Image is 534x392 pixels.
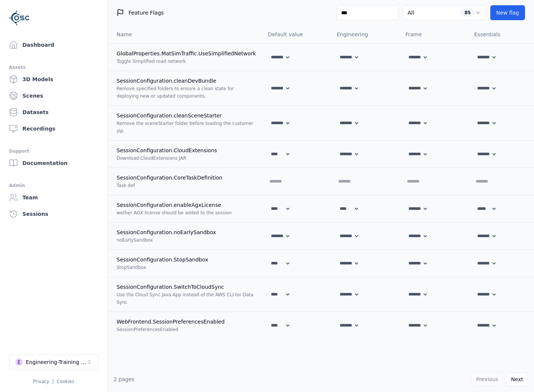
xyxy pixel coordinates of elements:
div: E [15,358,23,366]
div: Support [9,147,98,156]
span: SessionConfiguration.noEarlySandbox [117,229,216,235]
th: Frame [399,25,468,43]
a: Recordings [6,121,101,136]
a: Cookies [57,379,74,384]
span: | [52,379,54,384]
div: Engineering-Training (SSO Staging) [26,358,86,366]
span: StopSandbox [117,265,146,270]
span: WebFrontend.SessionPreferencesEnabled [117,319,225,325]
span: SessionConfiguration.CloudExtensions [117,147,217,153]
span: Download CloudExtensions JAR [117,156,186,161]
span: Toggle Simplified road network [117,59,186,64]
a: Dashboard [6,37,101,52]
span: Remove the sceneStarter folder before loading the customer zip. [117,121,253,134]
span: SessionConfiguration.cleanDevBundle [117,78,216,84]
a: Scenes [6,88,101,103]
button: Select a workspace [9,355,99,370]
span: SessionConfiguration.SwitchToCloudSync [117,284,224,290]
img: Logo [9,7,30,28]
span: Feature Flags [129,9,164,16]
a: Team [6,190,101,205]
button: Next [506,373,528,386]
div: Admin [9,181,98,190]
a: Documentation [6,156,101,171]
a: Sessions [6,206,101,221]
a: Datasets [6,105,101,120]
span: Task def [117,183,135,188]
span: wether AGX license should be added to the session [117,210,232,215]
button: New flag [490,5,525,20]
span: 2 pages [114,376,135,382]
th: Name [108,25,262,43]
th: Default value [262,25,331,43]
span: GlobalProperties.MatSimTraffic.UseSimplifiedNetwork [117,50,256,56]
span: SessionPreferencesEnabled [117,327,178,332]
span: Use the Cloud Sync Java App instead of the AWS CLI for Data Sync [117,292,253,305]
span: SessionConfiguration.StopSandbox [117,257,208,263]
th: Engineering [331,25,399,43]
span: Remove specified folders to ensure a clean state for deploying new or updated components. [117,86,234,99]
span: noEarlySandbox [117,238,153,243]
div: Assets [9,63,98,72]
a: 3D Models [6,72,101,87]
span: SessionConfiguration.enableAgxLicense [117,202,221,208]
a: Privacy [33,379,49,384]
span: SessionConfiguration.CoreTaskDefinition [117,175,222,181]
span: SessionConfiguration.cleanSceneStarter [117,113,222,119]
